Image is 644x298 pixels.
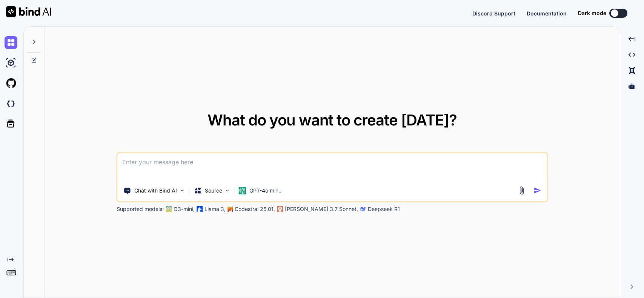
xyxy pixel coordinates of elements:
img: ai-studio [5,57,17,69]
p: GPT-4o min.. [249,187,281,194]
p: Chat with Bind AI [134,187,177,194]
img: githubLight [5,77,17,90]
img: darkCloudIdeIcon [5,97,17,110]
p: Llama 3, [204,205,226,213]
img: icon [533,186,541,194]
span: Documentation [527,10,567,17]
img: GPT-4 [166,206,172,212]
img: Llama2 [197,206,203,212]
span: Discord Support [472,10,515,17]
p: Codestral 25.01, [235,205,275,213]
img: Bind AI [6,6,51,17]
button: Documentation [527,9,567,17]
p: O3-mini, [174,205,195,213]
img: Pick Tools [179,187,186,194]
img: GPT-4o mini [239,187,246,194]
p: Supported models: [117,205,164,213]
button: Discord Support [472,9,515,17]
img: Pick Models [224,187,231,194]
p: Source [205,187,222,194]
span: What do you want to create [DATE]? [207,111,457,129]
img: Mistral-AI [228,206,233,212]
img: attachment [517,186,526,195]
img: claude [277,206,283,212]
p: Deepseek R1 [368,205,400,213]
span: Dark mode [578,9,606,17]
img: chat [5,36,17,49]
p: [PERSON_NAME] 3.7 Sonnet, [285,205,358,213]
img: claude [360,206,366,212]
